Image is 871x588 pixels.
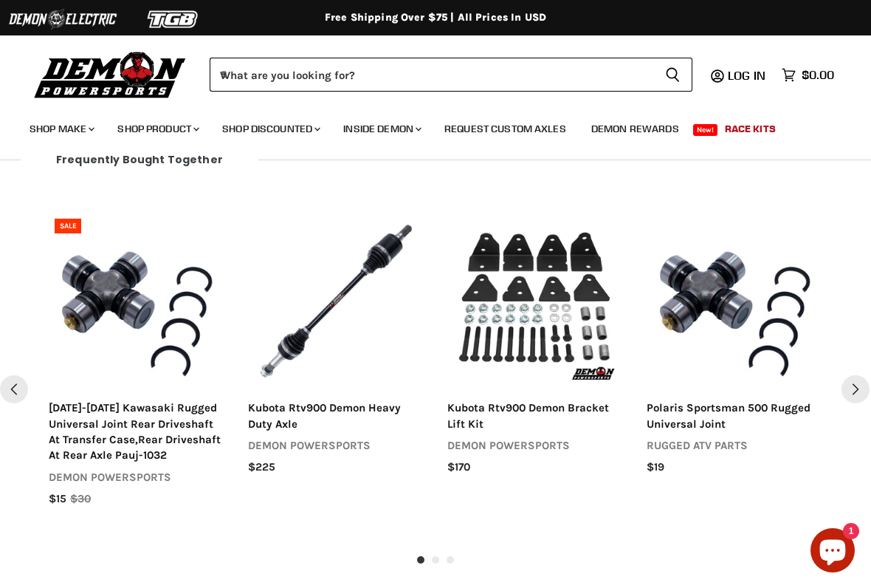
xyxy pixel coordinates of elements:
a: kubota rtv900 demon bracket lift kitdemon powersports$170 [447,400,623,476]
div: polaris sportsman 500 rugged universal joint [647,400,822,432]
div: rugged atv parts [647,438,822,454]
a: [DATE]-[DATE] kawasaki rugged universal joint rear driveshaft at transfer case,rear driveshaft at... [49,400,224,507]
a: Race Kits [714,114,787,144]
a: Inside Demon [332,114,430,144]
img: TGB Logo 2 [118,5,229,33]
ul: Main menu [18,108,830,144]
span: $15 [49,491,66,507]
div: demon powersports [49,470,224,485]
span: SALE [60,222,77,230]
span: $30 [70,491,91,507]
a: Shop Discounted [211,114,329,144]
img: Demon Powersports [30,48,191,100]
input: When autocomplete results are available use up and down arrows to review and enter to select [210,58,653,92]
a: Log in [721,69,774,82]
span: $170 [447,459,470,475]
a: Kubota RTV900 Demon Heavy Duty AxleKubota RTV900 Demon Heavy Duty AxleSelect options [248,213,424,389]
img: Polaris Sportsman 500 Rugged Universal Joint [647,213,822,389]
span: $19 [647,459,664,475]
inbox-online-store-chat: Shopify online store chat [806,528,859,576]
img: Demon Electric Logo 2 [7,5,118,33]
div: demon powersports [248,438,424,454]
a: $0.00 [774,64,841,86]
span: $0.00 [802,68,834,82]
span: Log in [728,68,765,83]
a: Demon Rewards [580,114,690,144]
form: Product [210,58,692,92]
a: Polaris Sportsman 500 Rugged Universal JointSelect options [647,213,822,389]
div: demon powersports [447,438,623,454]
a: Kubota RTV900 Demon Bracket Lift KitAdd to cart [447,213,623,389]
a: Request Custom Axles [433,114,577,144]
div: kubota rtv900 demon bracket lift kit [447,400,623,432]
button: Search [653,58,692,92]
div: [DATE]-[DATE] kawasaki rugged universal joint rear driveshaft at transfer case,rear driveshaft at... [49,400,224,464]
button: Next [841,375,870,403]
span: $225 [248,459,275,475]
div: kubota rtv900 demon heavy duty axle [248,400,424,432]
span: New! [693,124,718,136]
span: Frequently bought together [21,154,258,165]
a: Shop Product [106,114,208,144]
a: Shop Make [18,114,103,144]
a: polaris sportsman 500 rugged universal jointrugged atv parts$19 [647,400,822,476]
img: 2012-2018 Kawasaki Rugged Universal Joint Rear Driveshaft at Transfer Case,Rear Driveshaft at Rea... [49,213,224,389]
img: Kubota RTV900 Demon Bracket Lift Kit [447,213,623,389]
a: kubota rtv900 demon heavy duty axledemon powersports$225 [248,400,424,476]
